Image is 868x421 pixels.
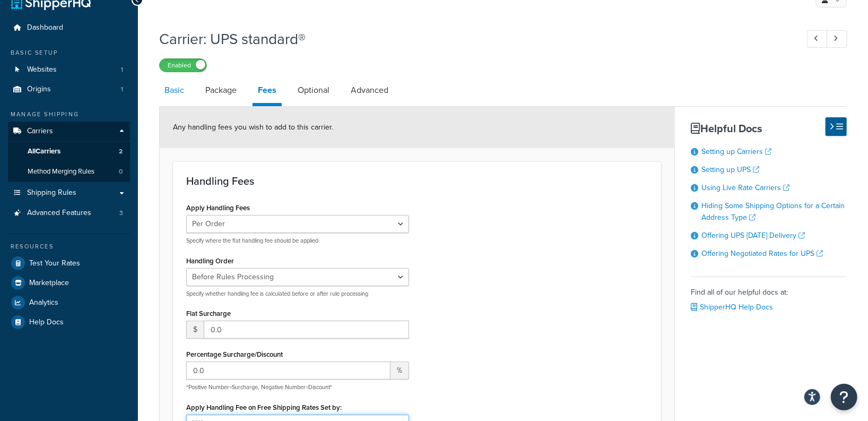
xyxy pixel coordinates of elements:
[8,162,130,182] li: Method Merging Rules
[29,298,58,307] span: Analytics
[119,209,123,218] span: 3
[29,279,69,288] span: Marketplace
[27,209,91,218] span: Advanced Features
[121,65,123,74] span: 1
[826,117,847,136] button: Hide Help Docs
[28,167,94,176] span: Method Merging Rules
[186,237,409,245] p: Specify where the flat handling fee should be applied
[701,164,759,175] a: Setting up UPS
[159,29,787,49] h1: Carrier: UPS standard®
[292,78,335,103] a: Optional
[827,30,847,48] a: Next Record
[186,290,409,298] p: Specify whether handling fee is calculated before or after rule processing
[701,146,771,157] a: Setting up Carriers
[27,188,76,197] span: Shipping Rules
[701,200,845,223] a: Hiding Some Shipping Options for a Certain Address Type
[8,18,130,38] a: Dashboard
[27,85,51,94] span: Origins
[390,362,409,380] span: %
[173,122,333,133] span: Any handling fees you wish to add to this carrier.
[691,302,773,313] a: ShipperHQ Help Docs
[29,259,80,268] span: Test Your Rates
[691,277,847,315] div: Find all of our helpful docs at:
[186,204,250,212] label: Apply Handling Fees
[807,30,828,48] a: Previous Record
[8,60,130,80] li: Websites
[186,403,342,411] label: Apply Handling Fee on Free Shipping Rates Set by:
[8,183,130,203] a: Shipping Rules
[8,110,130,119] div: Manage Shipping
[186,175,648,187] h3: Handling Fees
[159,78,189,103] a: Basic
[119,147,123,156] span: 2
[121,85,123,94] span: 1
[8,122,130,141] a: Carriers
[8,293,130,312] a: Analytics
[8,122,130,182] li: Carriers
[27,127,53,136] span: Carriers
[253,78,282,106] a: Fees
[8,273,130,293] a: Marketplace
[186,257,234,265] label: Handling Order
[691,123,847,134] h3: Helpful Docs
[119,167,123,176] span: 0
[186,321,204,339] span: $
[8,313,130,332] a: Help Docs
[27,65,57,74] span: Websites
[8,60,130,80] a: Websites1
[701,182,789,193] a: Using Live Rate Carriers
[28,147,60,156] span: All Carriers
[27,23,63,32] span: Dashboard
[8,162,130,182] a: Method Merging Rules0
[8,142,130,161] a: AllCarriers2
[8,48,130,57] div: Basic Setup
[8,254,130,273] a: Test Your Rates
[345,78,394,103] a: Advanced
[186,383,409,391] p: *Positive Number=Surcharge, Negative Number=Discount*
[29,318,64,327] span: Help Docs
[701,230,805,241] a: Offering UPS [DATE] Delivery
[160,59,206,72] label: Enabled
[8,203,130,223] li: Advanced Features
[8,242,130,251] div: Resources
[8,80,130,99] a: Origins1
[8,80,130,99] li: Origins
[701,248,823,259] a: Offering Negotiated Rates for UPS
[186,350,283,358] label: Percentage Surcharge/Discount
[8,203,130,223] a: Advanced Features3
[831,384,857,410] button: Open Resource Center
[200,78,242,103] a: Package
[186,310,231,317] label: Flat Surcharge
